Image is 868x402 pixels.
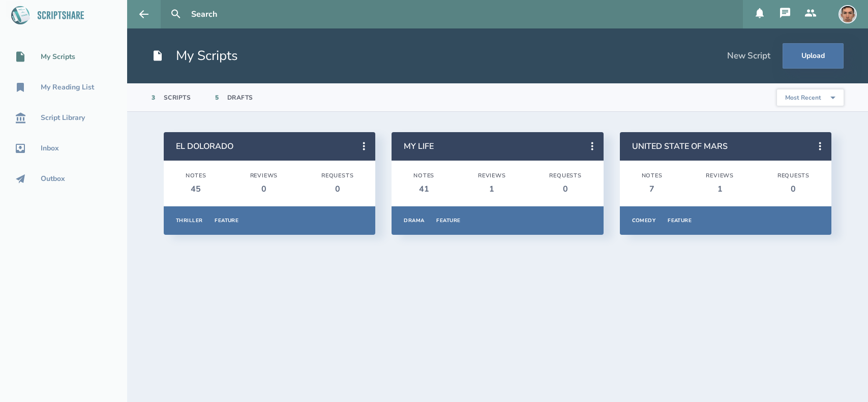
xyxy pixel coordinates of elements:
button: Upload [783,43,844,69]
div: Requests [321,172,353,179]
div: Requests [777,172,810,179]
div: Reviews [706,172,734,179]
div: Notes [642,172,663,179]
div: Script Library [41,114,85,122]
a: UNITED STATE OF MARS [632,141,728,152]
div: Feature [668,217,692,224]
div: 45 [186,183,206,195]
div: 0 [250,183,278,195]
div: Drafts [227,94,253,102]
div: Notes [186,172,206,179]
div: 0 [549,183,581,195]
div: Feature [215,217,238,224]
div: Drama [404,217,424,224]
div: Reviews [478,172,506,179]
div: 41 [413,183,434,195]
div: Comedy [632,217,656,224]
div: Inbox [41,144,59,152]
div: New Script [727,50,770,61]
div: My Reading List [41,83,94,91]
div: 0 [777,183,810,195]
div: Reviews [250,172,278,179]
div: 5 [215,94,219,102]
div: My Scripts [41,53,75,61]
div: Scripts [164,94,191,102]
div: 3 [152,94,156,102]
img: user_1756948650-crop.jpg [839,5,857,23]
div: 1 [706,183,734,195]
a: MY LIFE [404,141,434,152]
a: EL DOLORADO [176,141,233,152]
div: Outbox [41,175,65,183]
div: 7 [642,183,663,195]
div: 1 [478,183,506,195]
h1: My Scripts [152,47,238,65]
div: Feature [436,217,460,224]
div: Thriller [176,217,202,224]
div: 0 [321,183,353,195]
div: Notes [413,172,434,179]
div: Requests [549,172,581,179]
